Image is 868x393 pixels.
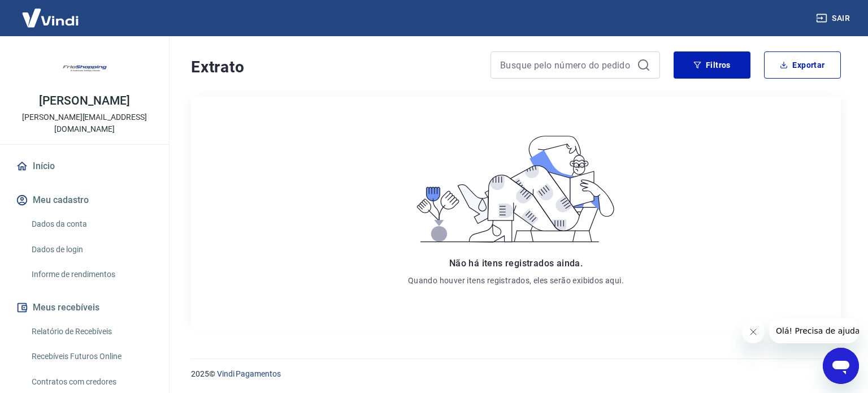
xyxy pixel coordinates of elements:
p: [PERSON_NAME] [39,95,129,107]
h4: Extrato [191,56,477,79]
a: Início [14,154,155,179]
button: Meus recebíveis [14,295,155,320]
a: Vindi Pagamentos [217,369,281,378]
a: Relatório de Recebíveis [27,320,155,343]
img: Vindi [14,1,87,35]
p: [PERSON_NAME][EMAIL_ADDRESS][DOMAIN_NAME] [9,111,160,135]
img: 05b3cb34-28e8-4073-b7ee-254a923d4c8c.jpeg [62,45,107,90]
input: Busque pelo número do pedido [500,57,632,74]
button: Filtros [674,51,750,79]
a: Dados de login [27,238,155,261]
a: Informe de rendimentos [27,263,155,286]
iframe: Mensagem da empresa [769,318,859,343]
p: 2025 © [191,368,841,380]
button: Meu cadastro [14,188,155,213]
button: Sair [814,8,854,29]
a: Recebíveis Futuros Online [27,345,155,368]
span: Não há itens registrados ainda. [449,258,583,269]
button: Exportar [764,51,841,79]
span: Olá! Precisa de ajuda? [7,8,95,17]
a: Dados da conta [27,213,155,236]
iframe: Fechar mensagem [742,321,765,343]
iframe: Botão para abrir a janela de mensagens [823,348,859,384]
p: Quando houver itens registrados, eles serão exibidos aqui. [408,275,624,286]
